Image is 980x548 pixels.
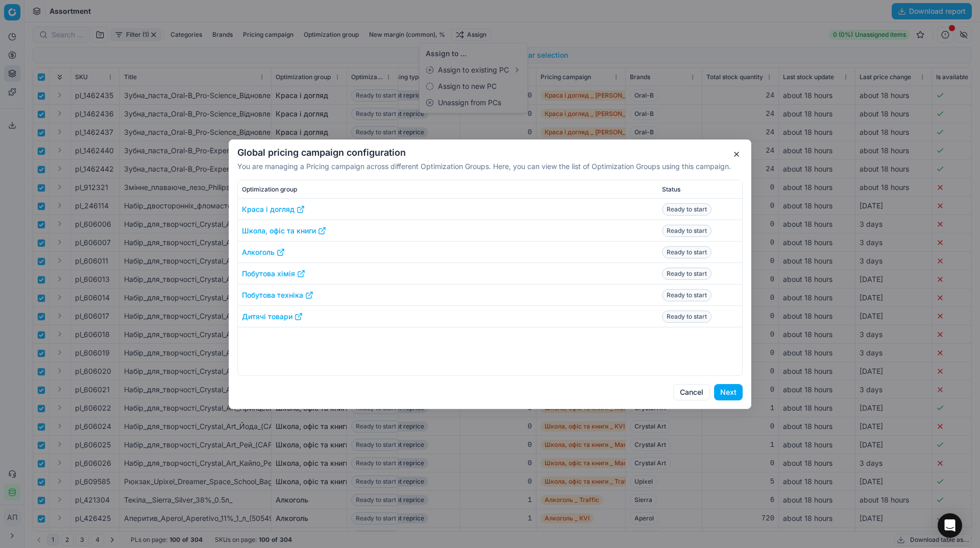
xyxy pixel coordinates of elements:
[242,311,303,321] a: Дитячі товари
[242,247,285,257] a: Алкоголь
[662,246,712,258] span: Ready to start
[662,185,680,193] span: Status
[242,268,305,278] a: Побутова хімія
[662,203,712,215] span: Ready to start
[242,225,326,235] a: Школа, офіс та книги
[662,224,712,236] span: Ready to start
[662,310,712,322] span: Ready to start
[237,161,743,172] p: You are managing a Pricing campaign across different Optimization Groups. Here, you can view the ...
[662,267,712,279] span: Ready to start
[662,289,712,301] span: Ready to start
[242,185,297,193] span: Optimization group
[242,290,313,300] a: Побутова техніка
[673,384,710,400] button: Cancel
[714,384,743,400] button: Next
[242,204,305,214] a: Краса і догляд
[237,148,743,157] h2: Global pricing campaign configuration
